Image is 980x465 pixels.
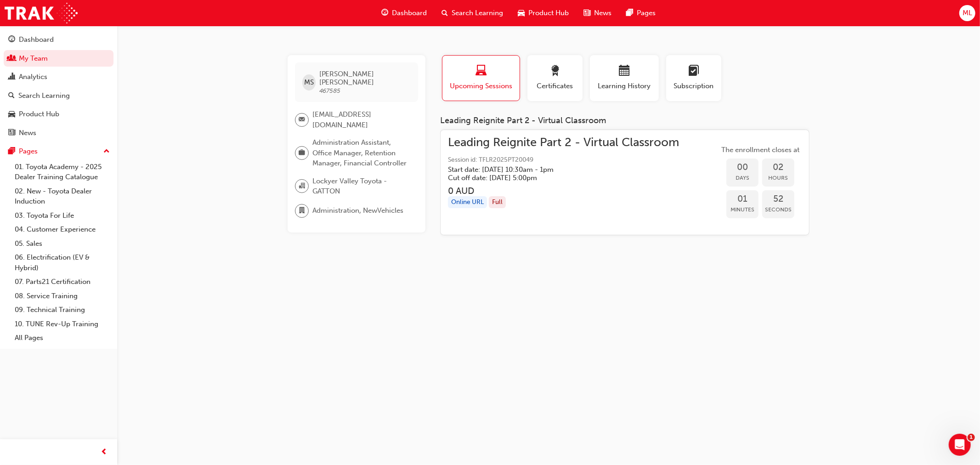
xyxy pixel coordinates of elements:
div: Analytics [19,72,47,82]
span: Hours [762,173,794,183]
span: prev-icon [101,447,108,458]
span: Search Learning [452,8,503,18]
span: ML [963,8,972,18]
span: calendar-icon [619,65,630,78]
span: [EMAIL_ADDRESS][DOMAIN_NAME] [312,109,411,130]
a: 05. Sales [11,237,113,251]
span: Days [726,173,759,183]
span: department-icon [299,205,305,217]
a: Product Hub [4,106,113,123]
a: 10. TUNE Rev-Up Training [11,317,113,331]
span: 02 [762,162,794,173]
span: 52 [762,194,794,204]
button: ML [959,5,975,21]
button: DashboardMy TeamAnalyticsSearch LearningProduct HubNews [4,29,113,143]
span: Administration, NewVehicles [312,205,403,216]
span: [PERSON_NAME] [PERSON_NAME] [319,70,411,86]
div: News [19,128,36,138]
a: guage-iconDashboard [374,4,434,23]
span: news-icon [8,129,15,137]
div: Leading Reignite Part 2 - Virtual Classroom [440,116,810,126]
a: News [4,125,113,142]
span: News [594,8,612,18]
span: people-icon [8,55,15,63]
span: Dashboard [392,8,427,18]
a: 04. Customer Experience [11,222,113,237]
a: 03. Toyota For Life [11,209,113,223]
span: Session id: TFLR2025PT20049 [448,155,679,165]
div: Search Learning [18,91,70,101]
div: Product Hub [19,109,59,119]
span: Leading Reignite Part 2 - Virtual Classroom [448,137,679,148]
span: 01 [726,194,759,204]
a: Search Learning [4,87,113,104]
span: up-icon [103,146,110,158]
span: Product Hub [528,8,569,18]
h5: Cut off date: [DATE] 5:00pm [448,174,664,182]
a: pages-iconPages [619,4,663,23]
div: Full [489,196,506,209]
a: Dashboard [4,31,113,48]
a: 07. Parts21 Certification [11,275,113,289]
span: Administration Assistant, Office Manager, Retention Manager, Financial Controller [312,137,411,169]
span: organisation-icon [299,180,305,192]
button: Pages [4,143,113,160]
a: My Team [4,50,113,67]
span: 00 [726,162,759,173]
span: 1 [968,434,975,441]
div: Pages [19,146,38,157]
span: email-icon [299,114,305,126]
span: Seconds [762,204,794,215]
h3: 0 AUD [448,186,679,196]
span: car-icon [518,7,525,19]
a: 06. Electrification (EV & Hybrid) [11,250,113,275]
a: 09. Technical Training [11,303,113,317]
a: Analytics [4,68,113,85]
a: search-iconSearch Learning [434,4,510,23]
span: Learning History [597,81,652,91]
iframe: Intercom live chat [949,434,971,456]
a: 01. Toyota Academy - 2025 Dealer Training Catalogue [11,160,113,184]
span: pages-icon [626,7,633,19]
a: All Pages [11,331,113,345]
span: pages-icon [8,147,15,156]
span: Subscription [673,81,714,91]
span: The enrollment closes at [719,145,802,155]
span: learningplan-icon [688,65,699,78]
span: guage-icon [8,36,15,44]
div: Dashboard [19,34,54,45]
span: search-icon [442,7,448,19]
span: chart-icon [8,73,15,81]
span: Upcoming Sessions [449,81,513,91]
span: car-icon [8,110,15,119]
span: Minutes [726,204,759,215]
span: 467585 [319,87,341,95]
span: Certificates [534,81,576,91]
a: 08. Service Training [11,289,113,303]
a: Leading Reignite Part 2 - Virtual ClassroomSession id: TFLR2025PT20049Start date: [DATE] 10:30am ... [448,137,802,228]
button: Upcoming Sessions [442,55,520,101]
a: 02. New - Toyota Dealer Induction [11,184,113,209]
span: laptop-icon [476,65,487,78]
span: news-icon [583,7,590,19]
button: Learning History [590,55,659,101]
span: briefcase-icon [299,147,305,159]
img: Trak [5,3,78,23]
span: MS [304,77,314,88]
span: guage-icon [381,7,388,19]
a: car-iconProduct Hub [510,4,576,23]
span: search-icon [8,92,15,100]
button: Subscription [666,55,721,101]
div: Online URL [448,196,487,209]
span: award-icon [549,65,561,78]
span: Pages [637,8,656,18]
button: Certificates [527,55,583,101]
h5: Start date: [DATE] 10:30am - 1pm [448,165,664,174]
span: Lockyer Valley Toyota - GATTON [312,176,411,197]
a: news-iconNews [576,4,619,23]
